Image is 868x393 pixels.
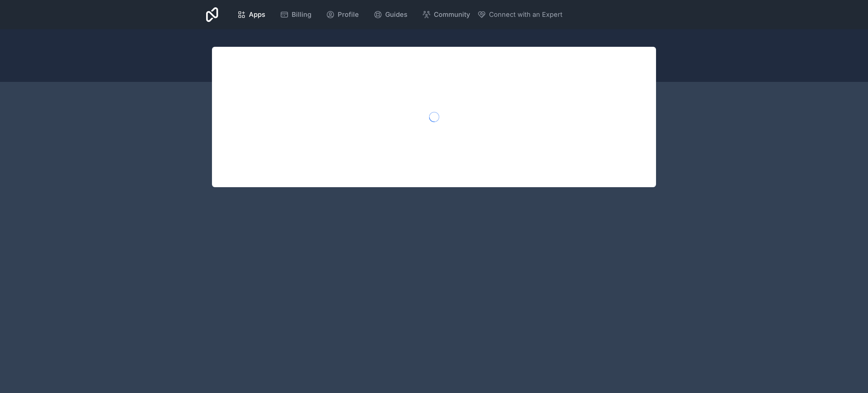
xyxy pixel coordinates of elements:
a: Community [416,7,476,23]
a: Guides [368,7,413,23]
a: Apps [231,7,271,23]
span: Profile [338,10,359,20]
a: Profile [320,7,365,23]
span: Connect with an Expert [489,10,562,20]
button: Connect with an Expert [477,10,562,20]
a: Billing [274,7,317,23]
span: Community [434,10,470,20]
span: Apps [249,10,265,20]
span: Billing [292,10,311,20]
span: Guides [385,10,408,20]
